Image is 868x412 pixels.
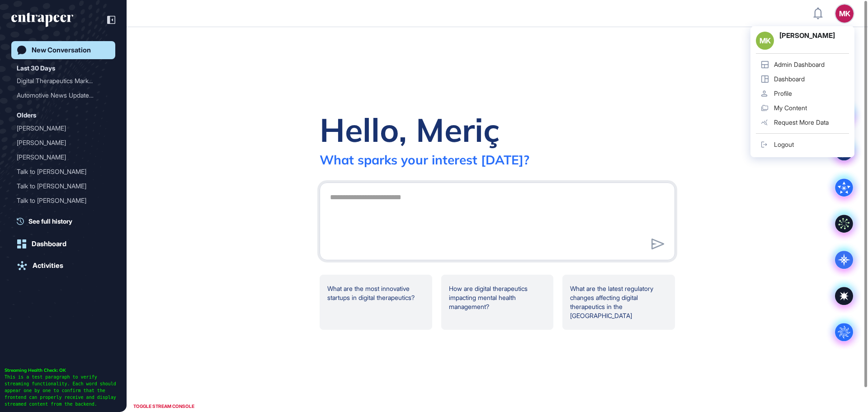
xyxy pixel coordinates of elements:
div: [PERSON_NAME] [17,136,103,150]
div: [PERSON_NAME] [17,150,103,164]
span: See full history [28,216,72,226]
div: Talk to Reese-full test [17,208,110,222]
div: What sparks your interest [DATE]? [320,152,529,168]
button: MK [835,5,854,23]
div: What are the most innovative startups in digital therapeutics? [320,275,432,330]
div: Talk to Tracy [17,193,110,208]
div: Talk to [PERSON_NAME] [17,164,103,179]
a: New Conversation [11,41,115,59]
a: Activities [11,257,115,275]
div: What are the latest regulatory changes affecting digital therapeutics in the [GEOGRAPHIC_DATA] [562,275,675,330]
div: Activities [33,262,63,270]
div: Dashboard [32,240,66,248]
div: Digital Therapeutics Market Trends and Strategies for Pharma: Global Analysis and Opportunities [17,74,110,88]
div: New Conversation [32,46,91,54]
a: Dashboard [11,235,115,253]
div: Talk to Reese [17,164,110,179]
div: Reese [17,150,110,164]
div: Last 30 Days [17,63,55,74]
div: Automotive News Update: P... [17,88,103,103]
div: entrapeer-logo [11,13,73,27]
div: [PERSON_NAME] [17,121,103,136]
div: Olders [17,110,36,121]
div: Reese [17,136,110,150]
div: TOGGLE STREAM CONSOLE [131,401,197,412]
div: Hello, Meriç [320,109,500,150]
div: Talk to [PERSON_NAME] [17,179,103,193]
div: Talk to [PERSON_NAME]-full test [17,208,103,222]
a: See full history [17,216,115,226]
div: Talk to Reese [17,179,110,193]
div: Talk to [PERSON_NAME] [17,193,103,208]
div: Digital Therapeutics Mark... [17,74,103,88]
div: Reese [17,121,110,136]
div: How are digital therapeutics impacting mental health management? [441,275,554,330]
div: Automotive News Update: Partnerships, New Services & Products, Investments & M&A, Market Updates ... [17,88,110,103]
